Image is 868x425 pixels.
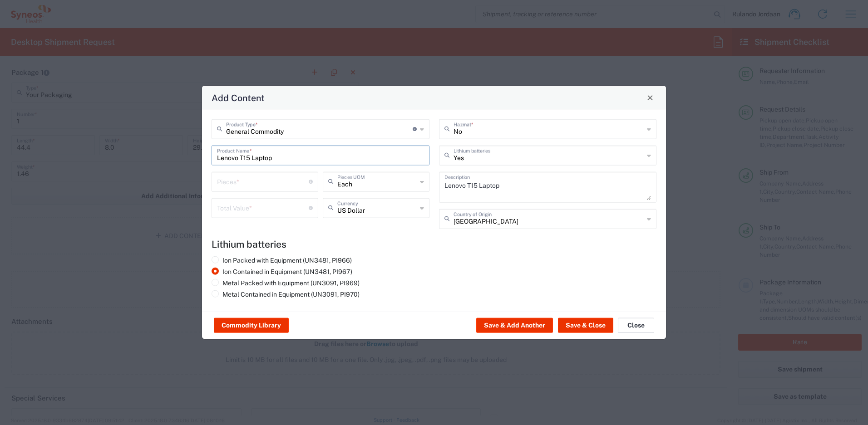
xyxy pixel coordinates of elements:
[212,91,265,104] h4: Add Content
[212,238,656,249] h4: Lithium batteries
[476,318,553,332] button: Save & Add Another
[644,91,656,104] button: Close
[214,318,289,332] button: Commodity Library
[618,318,654,332] button: Close
[212,290,360,298] label: Metal Contained in Equipment (UN3091, PI970)
[212,256,352,264] label: Ion Packed with Equipment (UN3481, PI966)
[212,267,352,275] label: Ion Contained in Equipment (UN3481, PI967)
[558,318,613,332] button: Save & Close
[212,278,360,287] label: Metal Packed with Equipment (UN3091, PI969)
